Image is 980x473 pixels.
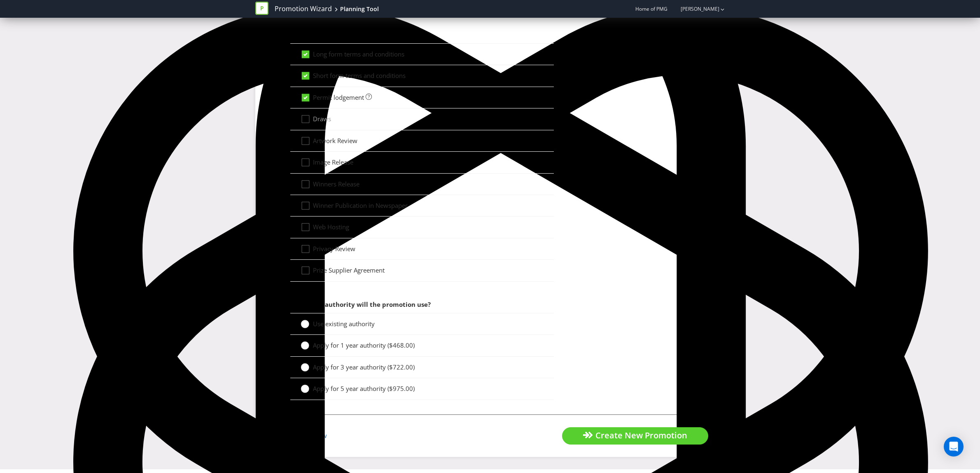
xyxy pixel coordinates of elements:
[595,430,687,441] span: Create New Promotion
[313,71,406,80] span: Short form terms and conditions
[313,320,375,328] span: Use existing authority
[313,223,349,231] span: Web Hosting
[635,5,667,12] span: Home of PMG
[340,5,379,13] div: Planning Tool
[313,180,359,188] span: Winners Release
[275,4,332,14] a: Promotion Wizard
[313,115,331,123] span: Draws
[313,341,415,349] span: Apply for 1 year authority ($468.00)
[313,93,364,101] span: Permit lodgement
[313,245,355,253] span: Privacy Review
[944,437,964,457] div: Open Intercom Messenger
[313,363,415,371] span: Apply for 3 year authority ($722.00)
[313,158,353,166] span: Image Release
[313,266,385,274] span: Prize Supplier Agreement
[313,384,415,393] span: Apply for 5 year authority ($975.00)
[313,201,408,209] span: Winner Publication in Newspaper
[313,50,404,58] span: Long form terms and conditions
[313,136,357,145] span: Artwork Review
[562,427,708,445] button: Create New Promotion
[672,5,719,12] a: [PERSON_NAME]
